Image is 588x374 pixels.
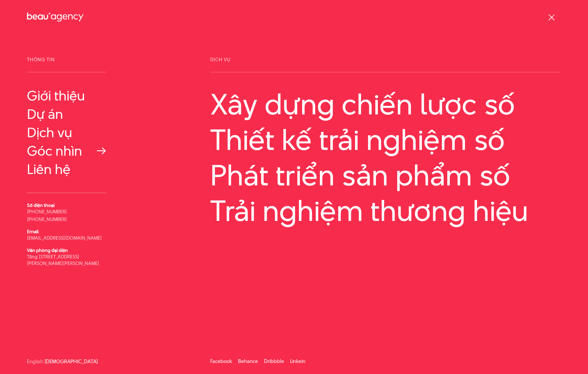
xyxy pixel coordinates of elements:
[27,88,106,103] a: Giới thiệu
[238,358,258,365] a: Behance
[264,358,284,365] a: Dribbble
[27,106,106,122] a: Dự án
[210,358,232,365] a: Facebook
[27,359,43,364] a: English
[27,228,39,235] b: Email
[27,162,106,177] a: Liên hệ
[44,359,98,364] a: [DEMOGRAPHIC_DATA]
[27,235,102,241] a: [EMAIL_ADDRESS][DOMAIN_NAME]
[210,124,561,156] a: Thiết kế trải nghiệm số
[27,125,106,140] a: Dịch vụ
[210,88,561,120] a: Xây dựng chiến lược số
[27,208,67,215] a: [PHONE_NUMBER]
[27,202,55,209] b: Số điện thoại
[210,159,561,191] a: Phát triển sản phẩm số
[27,216,67,222] a: [PHONE_NUMBER]
[290,358,305,365] a: Linkein
[27,57,106,72] span: Thông tin
[210,195,561,227] a: Trải nghiệm thương hiệu
[210,57,561,72] span: Dịch vụ
[27,247,68,254] b: Văn phòng đại diện
[27,253,106,267] p: Tầng [STREET_ADDRESS][PERSON_NAME][PERSON_NAME]
[27,143,106,158] a: Góc nhìn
